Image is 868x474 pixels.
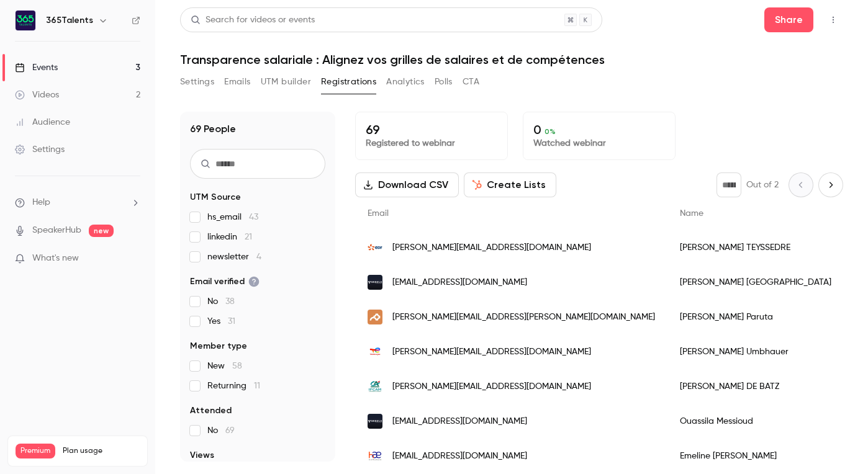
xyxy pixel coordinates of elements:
span: hs_email [207,211,258,223]
img: segula.fr [368,275,382,290]
div: [PERSON_NAME] Umbhauer [667,334,844,369]
p: 0 [533,122,665,137]
span: 43 [249,213,258,221]
span: Returning [207,380,260,392]
span: 0 % [545,127,556,136]
span: 11 [254,382,260,390]
span: [PERSON_NAME][EMAIL_ADDRESS][DOMAIN_NAME] [392,346,591,359]
button: Create Lists [464,172,556,197]
span: What's new [32,252,79,265]
span: 38 [225,297,235,306]
span: No [207,424,235,437]
button: CTA [463,72,479,92]
p: Watched webinar [533,137,665,150]
img: ca-ifcam.fr [368,379,382,394]
span: Premium [16,444,55,458]
span: 69 [225,426,235,435]
p: Registered to webinar [366,137,497,150]
a: SpeakerHub [32,224,81,237]
div: [PERSON_NAME] [GEOGRAPHIC_DATA] [667,265,844,300]
span: 21 [245,233,252,241]
span: UTM Source [190,191,241,203]
button: Registrations [321,72,376,92]
h1: 69 People [190,122,236,136]
span: [EMAIL_ADDRESS][DOMAIN_NAME] [392,415,527,428]
div: [PERSON_NAME] TEYSSEDRE [667,230,844,265]
div: Events [15,61,58,74]
div: Audience [15,116,70,128]
button: Polls [435,72,453,92]
span: 31 [228,317,235,326]
span: Views [190,449,214,462]
button: Analytics [386,72,425,92]
span: [EMAIL_ADDRESS][DOMAIN_NAME] [392,450,527,463]
span: 58 [232,362,242,370]
span: newsletter [207,251,261,263]
img: totalenergies.com [368,344,382,359]
div: Videos [15,89,59,101]
button: Share [764,7,813,32]
iframe: Noticeable Trigger [125,253,140,264]
img: segula.fr [368,414,382,429]
div: Settings [15,143,65,156]
p: 69 [366,122,497,137]
span: New [207,360,242,372]
span: Plan usage [63,446,140,456]
button: Next page [818,172,843,197]
span: Email [368,209,389,218]
span: Yes [207,315,235,328]
span: Attended [190,405,232,417]
span: Name [680,209,703,218]
div: Search for videos or events [191,14,315,27]
h1: Transparence salariale : Alignez vos grilles de salaires et de compétences [180,52,843,67]
img: stellanova.fr [368,310,382,324]
span: [PERSON_NAME][EMAIL_ADDRESS][DOMAIN_NAME] [392,241,591,254]
div: [PERSON_NAME] Paruta [667,300,844,334]
span: new [89,225,114,237]
img: 365Talents [16,11,35,30]
button: Emails [224,72,250,92]
img: humanae.fr [368,449,382,463]
span: No [207,295,235,308]
li: help-dropdown-opener [15,196,140,209]
button: Download CSV [355,172,459,197]
p: Out of 2 [746,179,779,191]
span: Member type [190,340,247,352]
span: Help [32,196,50,209]
h6: 365Talents [46,14,93,27]
span: Email verified [190,275,260,288]
span: [EMAIL_ADDRESS][DOMAIN_NAME] [392,276,527,289]
div: Ouassila Messioud [667,404,844,439]
div: [PERSON_NAME] DE BATZ [667,369,844,404]
span: linkedin [207,231,252,243]
span: [PERSON_NAME][EMAIL_ADDRESS][DOMAIN_NAME] [392,380,591,393]
div: Emeline [PERSON_NAME] [667,439,844,473]
button: Settings [180,72,214,92]
span: [PERSON_NAME][EMAIL_ADDRESS][PERSON_NAME][DOMAIN_NAME] [392,311,655,324]
button: UTM builder [261,72,311,92]
span: 4 [256,253,261,261]
img: edf.fr [368,240,382,255]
